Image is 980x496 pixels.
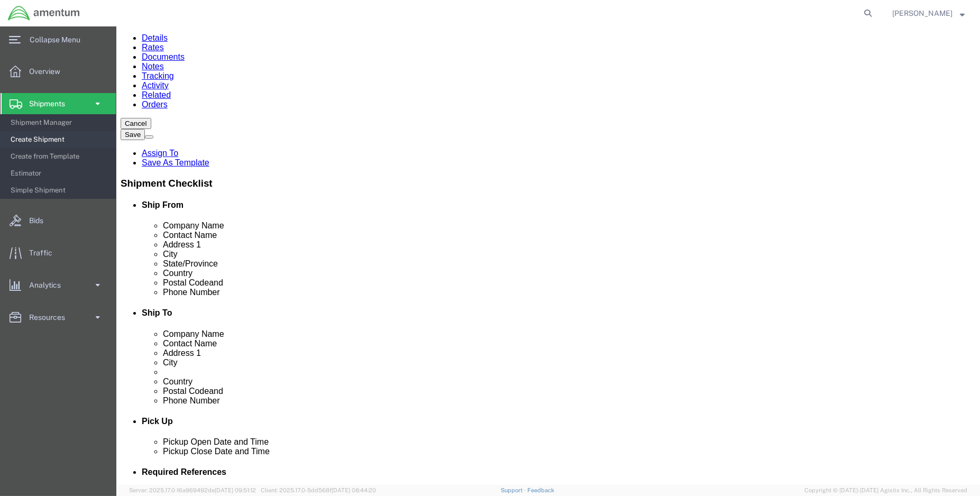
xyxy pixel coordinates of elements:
[215,487,256,493] span: [DATE] 09:51:12
[11,180,108,201] span: Simple Shipment
[11,146,108,167] span: Create from Template
[892,7,952,19] span: Brian Marquez
[332,487,376,493] span: [DATE] 08:44:20
[1,210,116,231] a: Bids
[1,93,116,114] a: Shipments
[261,487,376,493] span: Client: 2025.17.0-5dd568f
[29,93,72,114] span: Shipments
[116,26,980,485] iframe: FS Legacy Container
[11,129,108,150] span: Create Shipment
[527,487,554,493] a: Feedback
[29,307,72,328] span: Resources
[11,112,108,133] span: Shipment Manager
[804,486,967,495] span: Copyright © [DATE]-[DATE] Agistix Inc., All Rights Reserved
[29,242,60,263] span: Traffic
[30,29,88,50] span: Collapse Menu
[129,487,256,493] span: Server: 2025.17.0-16a969492de
[1,307,116,328] a: Resources
[501,487,527,493] a: Support
[29,210,51,231] span: Bids
[29,61,68,82] span: Overview
[1,61,116,82] a: Overview
[11,163,108,184] span: Estimator
[7,5,80,21] img: logo
[1,274,116,296] a: Analytics
[29,274,68,296] span: Analytics
[1,242,116,263] a: Traffic
[892,7,965,20] button: [PERSON_NAME]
